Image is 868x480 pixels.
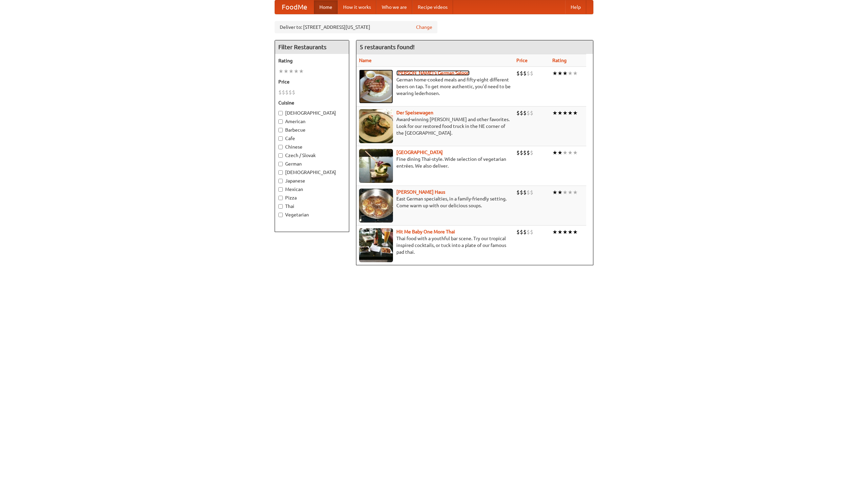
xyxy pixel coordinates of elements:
input: Vegetarian [278,213,283,217]
li: $ [527,228,530,236]
p: Fine dining Thai-style. Wide selection of vegetarian entrées. We also deliver. [359,156,511,169]
li: ★ [557,149,563,156]
input: German [278,162,283,166]
p: Thai food with a youthful bar scene. Try our tropical inspired cocktails, or tuck into a plate of... [359,235,511,255]
li: $ [516,228,520,236]
a: Price [516,58,528,63]
li: ★ [299,68,304,75]
li: $ [516,189,520,196]
li: $ [520,149,523,156]
input: Japanese [278,179,283,183]
li: $ [516,70,520,77]
li: ★ [557,109,563,117]
input: [DEMOGRAPHIC_DATA] [278,170,283,175]
ng-pluralize: 5 restaurants found! [360,44,415,50]
li: ★ [552,70,557,77]
li: ★ [563,228,568,236]
li: $ [292,89,295,96]
li: $ [289,89,292,96]
li: ★ [568,228,573,236]
li: $ [520,109,523,117]
div: Deliver to: [STREET_ADDRESS][US_STATE] [275,21,437,33]
li: $ [520,189,523,196]
a: Rating [552,58,567,63]
li: $ [530,70,533,77]
li: $ [285,89,289,96]
a: [PERSON_NAME] Haus [396,189,445,195]
li: ★ [573,149,578,156]
input: American [278,119,283,124]
label: American [278,118,346,125]
li: ★ [568,70,573,77]
input: Chinese [278,145,283,149]
label: German [278,160,346,167]
h5: Price [278,78,346,85]
label: Cafe [278,135,346,142]
label: [DEMOGRAPHIC_DATA] [278,110,346,116]
li: $ [523,189,527,196]
li: $ [523,109,527,117]
li: ★ [563,189,568,196]
li: ★ [557,189,563,196]
li: ★ [568,149,573,156]
h4: Filter Restaurants [275,40,349,54]
li: ★ [573,109,578,117]
label: Thai [278,203,346,210]
label: Japanese [278,177,346,184]
li: ★ [563,149,568,156]
a: Help [565,0,586,14]
li: $ [523,149,527,156]
a: Change [416,24,432,31]
a: [GEOGRAPHIC_DATA] [396,150,443,155]
li: $ [530,189,533,196]
a: Name [359,58,372,63]
li: ★ [573,70,578,77]
a: [PERSON_NAME]'s German Saloon [396,70,470,76]
li: ★ [552,149,557,156]
li: $ [516,149,520,156]
a: Recipe videos [412,0,453,14]
a: Der Speisewagen [396,110,433,115]
li: ★ [573,189,578,196]
img: speisewagen.jpg [359,109,393,143]
li: $ [530,109,533,117]
li: ★ [289,68,294,75]
a: FoodMe [275,0,314,14]
li: $ [527,70,530,77]
label: Pizza [278,194,346,201]
li: $ [516,109,520,117]
li: ★ [557,228,563,236]
li: ★ [563,70,568,77]
li: $ [527,109,530,117]
p: German home-cooked meals and fifty-eight different beers on tap. To get more authentic, you'd nee... [359,76,511,97]
input: Pizza [278,196,283,200]
a: Who we are [376,0,412,14]
input: Cafe [278,136,283,141]
input: Mexican [278,187,283,192]
li: ★ [294,68,299,75]
li: $ [527,149,530,156]
label: [DEMOGRAPHIC_DATA] [278,169,346,176]
li: ★ [552,228,557,236]
li: $ [520,228,523,236]
label: Czech / Slovak [278,152,346,159]
img: babythai.jpg [359,228,393,262]
a: How it works [338,0,376,14]
p: East German specialties, in a family-friendly setting. Come warm up with our delicious soups. [359,195,511,209]
img: esthers.jpg [359,70,393,103]
input: Barbecue [278,128,283,132]
li: $ [530,228,533,236]
li: $ [530,149,533,156]
img: satay.jpg [359,149,393,183]
li: ★ [552,109,557,117]
li: ★ [278,68,283,75]
h5: Rating [278,57,346,64]
img: kohlhaus.jpg [359,189,393,223]
li: ★ [568,189,573,196]
li: $ [278,89,282,96]
label: Barbecue [278,127,346,133]
h5: Cuisine [278,99,346,106]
